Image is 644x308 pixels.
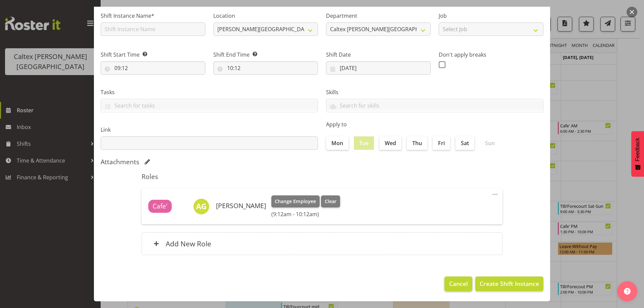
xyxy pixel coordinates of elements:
[407,136,427,150] label: Thu
[101,158,139,166] h5: Attachments
[326,136,348,150] label: Mon
[354,136,374,150] label: Tue
[101,22,205,36] input: Shift Instance Name
[433,136,450,150] label: Fri
[101,12,205,20] label: Shift Instance Name*
[326,88,543,96] label: Skills
[326,61,431,75] input: Click to select...
[325,198,336,205] span: Clear
[166,239,211,248] h6: Add New Role
[213,61,318,75] input: Click to select...
[439,51,543,59] label: Don't apply breaks
[455,136,474,150] label: Sat
[624,288,631,295] img: help-xxl-2.png
[271,211,340,218] h6: (9:12am - 10:12am)
[439,12,543,20] label: Job
[101,51,205,59] label: Shift Start Time
[101,100,318,111] input: Search for tasks
[101,61,205,75] input: Click to select...
[480,279,539,288] span: Create Shift Instance
[635,138,641,161] span: Feedback
[213,51,318,59] label: Shift End Time
[101,88,318,96] label: Tasks
[444,276,472,291] button: Cancel
[379,136,401,150] label: Wed
[213,12,318,20] label: Location
[326,51,431,59] label: Shift Date
[326,120,543,128] label: Apply to
[475,276,543,291] button: Create Shift Instance
[271,195,320,207] button: Change Employee
[101,126,318,134] label: Link
[480,136,500,150] label: Sun
[326,12,431,20] label: Department
[275,198,316,205] span: Change Employee
[193,198,209,214] img: adam-grant10953.jpg
[321,195,340,207] button: Clear
[326,100,543,111] input: Search for skills
[449,279,468,288] span: Cancel
[631,131,644,177] button: Feedback - Show survey
[153,201,167,211] span: Cafe'
[216,202,266,209] h6: [PERSON_NAME]
[142,173,502,181] h5: Roles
